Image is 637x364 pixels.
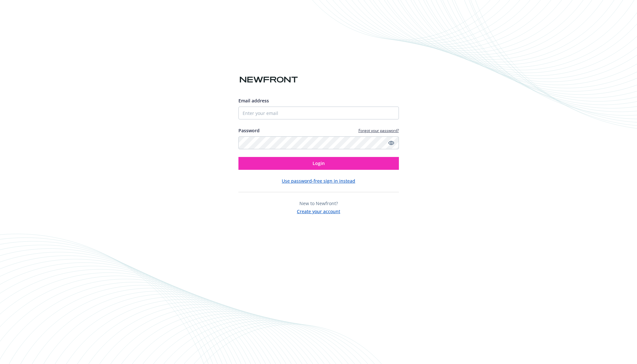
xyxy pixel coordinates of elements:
[313,160,325,166] span: Login
[238,98,269,104] span: Email address
[387,139,395,147] a: Show password
[282,178,355,184] button: Use password-free sign in instead
[238,136,399,149] input: Enter your password
[238,157,399,170] button: Login
[238,127,260,134] label: Password
[297,207,340,215] button: Create your account
[299,200,338,206] span: New to Newfront?
[358,128,399,133] a: Forgot your password?
[238,107,399,119] input: Enter your email
[238,74,299,85] img: Newfront logo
